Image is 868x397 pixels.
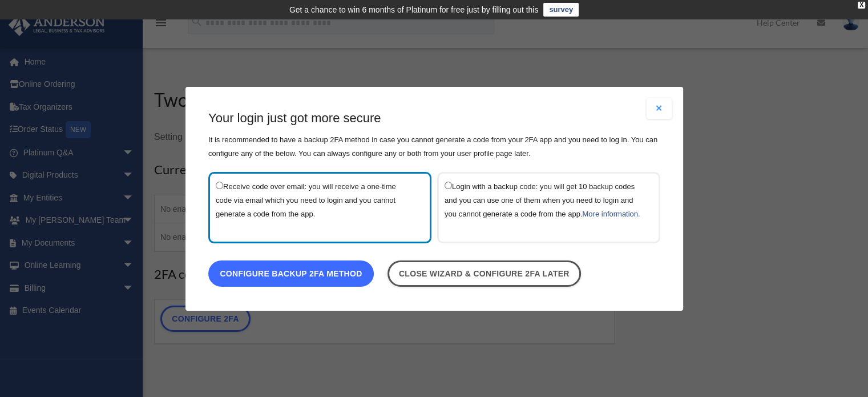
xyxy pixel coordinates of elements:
h3: Your login just got more secure [208,110,660,127]
label: Receive code over email: you will receive a one-time code via email which you need to login and y... [216,179,413,235]
button: Close modal [647,98,672,119]
div: Get a chance to win 6 months of Platinum for free just by filling out this [289,3,539,17]
div: close [858,2,865,9]
input: Receive code over email: you will receive a one-time code via email which you need to login and y... [216,181,223,189]
a: Close wizard & configure 2FA later [387,260,580,286]
input: Login with a backup code: you will get 10 backup codes and you can use one of them when you need ... [445,181,452,189]
p: It is recommended to have a backup 2FA method in case you cannot generate a code from your 2FA ap... [208,133,660,160]
label: Login with a backup code: you will get 10 backup codes and you can use one of them when you need ... [445,179,641,235]
a: survey [543,3,579,17]
a: More information. [582,209,640,218]
a: Configure backup 2FA method [208,260,374,286]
